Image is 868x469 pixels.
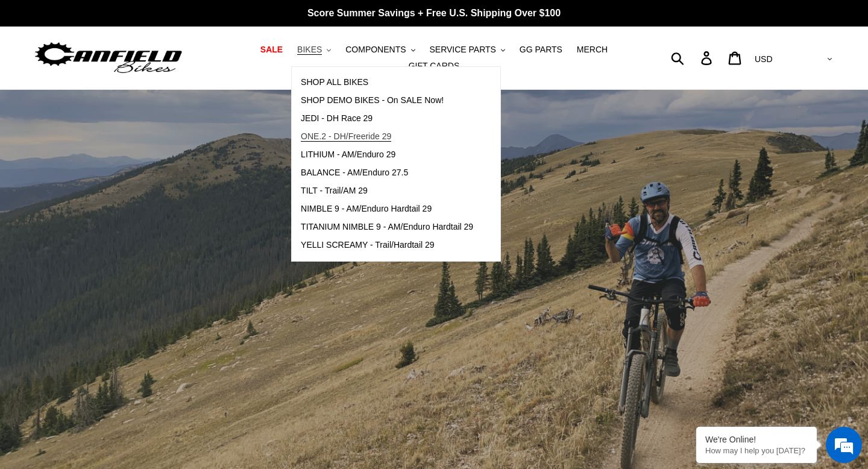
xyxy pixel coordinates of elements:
span: TITANIUM NIMBLE 9 - AM/Enduro Hardtail 29 [301,222,473,232]
span: SERVICE PARTS [429,45,495,55]
span: TILT - Trail/AM 29 [301,186,368,196]
span: GIFT CARDS [409,61,460,71]
a: GIFT CARDS [403,58,466,74]
span: ONE.2 - DH/Freeride 29 [301,131,391,142]
img: Canfield Bikes [33,39,184,77]
input: Search [678,45,708,71]
button: SERVICE PARTS [423,42,511,58]
span: COMPONENTS [345,45,406,55]
span: NIMBLE 9 - AM/Enduro Hardtail 29 [301,204,432,214]
a: TITANIUM NIMBLE 9 - AM/Enduro Hardtail 29 [292,218,482,236]
a: GG PARTS [514,42,568,58]
span: MERCH [577,45,608,55]
button: BIKES [291,42,337,58]
span: SHOP ALL BIKES [301,77,368,87]
a: BALANCE - AM/Enduro 27.5 [292,164,482,182]
button: COMPONENTS [339,42,421,58]
span: LITHIUM - AM/Enduro 29 [301,150,395,160]
span: GG PARTS [520,45,562,55]
span: YELLI SCREAMY - Trail/Hardtail 29 [301,240,435,250]
a: MERCH [571,42,614,58]
div: We're Online! [705,435,808,444]
p: How may I help you today? [705,446,808,455]
a: SHOP DEMO BIKES - On SALE Now! [292,92,482,110]
span: SHOP DEMO BIKES - On SALE Now! [301,95,444,105]
a: SHOP ALL BIKES [292,74,482,92]
a: JEDI - DH Race 29 [292,110,482,128]
a: SALE [254,42,289,58]
a: LITHIUM - AM/Enduro 29 [292,146,482,164]
a: YELLI SCREAMY - Trail/Hardtail 29 [292,236,482,254]
a: TILT - Trail/AM 29 [292,182,482,200]
span: BIKES [297,45,322,55]
span: BALANCE - AM/Enduro 27.5 [301,168,408,178]
span: JEDI - DH Race 29 [301,113,373,124]
span: SALE [260,45,283,55]
a: ONE.2 - DH/Freeride 29 [292,128,482,146]
a: NIMBLE 9 - AM/Enduro Hardtail 29 [292,200,482,218]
